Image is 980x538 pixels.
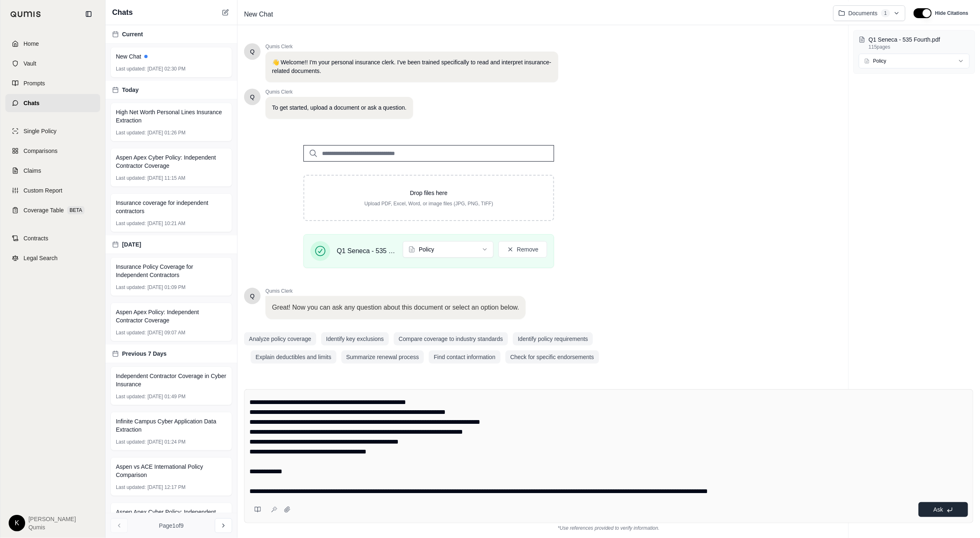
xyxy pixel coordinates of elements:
[116,263,227,279] span: Insurance Policy Coverage for Independent Contractors
[317,189,540,197] p: Drop files here
[148,284,186,291] span: [DATE] 01:09 PM
[394,332,508,345] button: Compare coverage to industry standards
[429,350,500,364] button: Find contact information
[244,523,973,531] div: *Use references provided to verify information.
[272,303,519,312] p: Great! Now you can ask any question about this document or select an option below.
[5,122,100,140] a: Single Policy
[122,30,143,38] span: Current
[28,523,76,531] span: Qumis
[116,439,146,445] span: Last updated:
[148,220,186,227] span: [DATE] 10:21 AM
[24,206,64,214] span: Coverage Table
[67,206,85,214] span: BETA
[116,484,146,491] span: Last updated:
[5,54,100,73] a: Vault
[148,129,186,136] span: [DATE] 01:26 PM
[24,99,40,107] span: Chats
[116,284,146,291] span: Last updated:
[148,393,186,400] span: [DATE] 01:49 PM
[881,9,891,17] span: 1
[28,515,76,523] span: [PERSON_NAME]
[24,254,58,262] span: Legal Search
[505,350,599,364] button: Check for specific endorsements
[148,439,186,445] span: [DATE] 01:24 PM
[148,329,186,336] span: [DATE] 09:07 AM
[833,5,906,21] button: Documents1
[116,417,227,434] span: Infinite Campus Cyber Application Data Extraction
[272,103,407,112] p: To get started, upload a document or ask a question.
[221,7,230,17] button: New Chat
[5,181,100,200] a: Custom Report
[116,508,227,524] span: Aspen Apex Cyber Policy: Independent Contractor Coverage
[24,59,36,68] span: Vault
[112,7,133,18] span: Chats
[116,108,227,125] span: High Net Worth Personal Lines Insurance Extraction
[116,199,227,215] span: Insurance coverage for independent contractors
[266,89,413,95] span: Qumis Clerk
[5,74,100,92] a: Prompts
[24,167,41,175] span: Claims
[935,10,968,16] span: Hide Citations
[116,129,146,136] span: Last updated:
[24,79,45,87] span: Prompts
[82,7,95,21] button: Collapse sidebar
[321,332,389,345] button: Identify key exclusions
[341,350,424,364] button: Summarize renewal process
[24,147,57,155] span: Comparisons
[116,220,146,227] span: Last updated:
[513,332,593,345] button: Identify policy requirements
[116,52,141,61] span: New Chat
[244,332,316,345] button: Analyze policy coverage
[116,175,146,181] span: Last updated:
[116,393,146,400] span: Last updated:
[148,484,186,491] span: [DATE] 12:17 PM
[159,522,184,530] span: Page 1 of 9
[116,153,227,170] span: Aspen Apex Cyber Policy: Independent Contractor Coverage
[498,241,547,258] button: Remove
[24,127,56,135] span: Single Policy
[5,229,100,247] a: Contracts
[266,43,558,50] span: Qumis Clerk
[122,350,167,358] span: Previous 7 Days
[122,86,139,94] span: Today
[241,8,276,21] span: New Chat
[148,66,186,72] span: [DATE] 02:30 PM
[5,162,100,180] a: Claims
[5,249,100,267] a: Legal Search
[251,350,336,364] button: Explain deductibles and limits
[116,308,227,324] span: Aspen Apex Policy: Independent Contractor Coverage
[250,292,255,300] span: Hello
[5,201,100,219] a: Coverage TableBETA
[5,142,100,160] a: Comparisons
[317,200,540,207] p: Upload PDF, Excel, Word, or image files (JPG, PNG, TIFF)
[116,463,227,479] span: Aspen vs ACE International Policy Comparison
[148,175,186,181] span: [DATE] 11:15 AM
[848,9,878,17] span: Documents
[250,47,255,56] span: Hello
[266,288,526,294] span: Qumis Clerk
[919,502,968,517] button: Ask
[933,506,943,513] span: Ask
[250,93,255,101] span: Hello
[24,186,62,195] span: Custom Report
[122,240,141,249] span: [DATE]
[337,246,396,256] span: Q1 Seneca - 535 Fourth.pdf
[116,372,227,388] span: Independent Contractor Coverage in Cyber Insurance
[9,515,25,531] div: K
[5,94,100,112] a: Chats
[24,40,39,48] span: Home
[24,234,48,242] span: Contracts
[10,11,41,17] img: Qumis Logo
[272,58,552,75] p: 👋 Welcome!! I'm your personal insurance clerk. I've been trained specifically to read and interpr...
[241,8,827,21] div: Edit Title
[116,66,146,72] span: Last updated:
[116,329,146,336] span: Last updated:
[5,35,100,53] a: Home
